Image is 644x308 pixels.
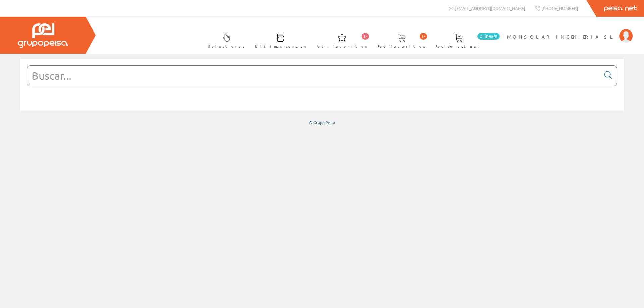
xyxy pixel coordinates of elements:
span: 0 línea/s [477,33,500,40]
a: Selectores [202,28,248,52]
span: Ped. favoritos [378,43,425,50]
span: MONSOLAR INGENIERIA SL [507,33,616,40]
span: 0 [362,33,369,40]
a: MONSOLAR INGENIERIA SL [507,28,633,34]
span: Art. favoritos [317,43,367,50]
input: Buscar... [27,66,600,86]
span: Últimas compras [255,43,306,50]
span: Pedido actual [436,43,481,50]
div: © Grupo Peisa [20,120,624,125]
img: Grupo Peisa [18,23,68,48]
span: 0 [420,33,427,40]
span: [EMAIL_ADDRESS][DOMAIN_NAME] [455,5,525,11]
span: Selectores [208,43,245,50]
span: [PHONE_NUMBER] [541,5,578,11]
a: Últimas compras [248,28,310,52]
